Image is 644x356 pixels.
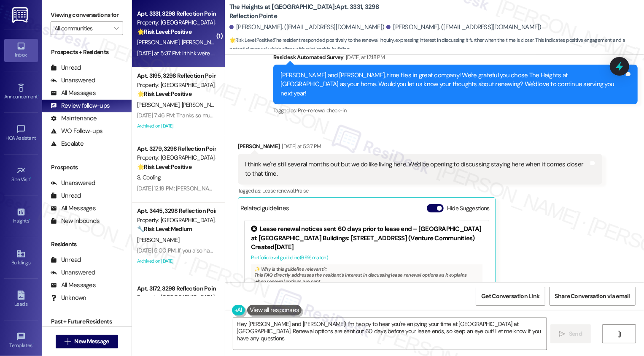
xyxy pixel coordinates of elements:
span: • [29,217,30,223]
input: All communities [54,22,110,35]
button: New Message [56,335,118,348]
span: Share Conversation via email [555,292,630,301]
div: I think we're still several months out but we do like living here. We'd be opening to discussing ... [245,160,589,178]
div: Prospects [42,163,132,172]
a: Buildings [4,247,38,269]
div: Apt. 3172, 3298 Reflection Pointe [137,284,215,293]
a: Templates • [4,329,38,352]
div: [PERSON_NAME]. ([EMAIL_ADDRESS][DOMAIN_NAME]) [229,23,385,32]
div: ✨ Why is this guideline relevant?: [254,266,479,272]
div: [PERSON_NAME]. ([EMAIL_ADDRESS][DOMAIN_NAME]) [386,23,542,32]
div: [DATE] at 5:37 PM [280,142,321,151]
div: Apt. 3445, 3298 Reflection Pointe [137,207,215,215]
button: Send [550,324,591,343]
div: All Messages [51,204,96,213]
span: Pre-renewal check-in [298,107,346,114]
div: [PERSON_NAME] [238,142,602,154]
strong: 🌟 Risk Level: Positive [229,37,273,43]
i:  [65,338,71,345]
span: Lease renewal , [262,187,295,194]
label: Hide Suggestions [447,204,490,213]
div: Residesk Automated Survey [273,53,638,65]
span: • [38,92,39,98]
div: Property: [GEOGRAPHIC_DATA] at [GEOGRAPHIC_DATA] [137,216,215,225]
div: Past + Future Residents [42,317,132,326]
i:  [616,331,622,337]
strong: 🌟 Risk Level: Positive [137,28,191,35]
span: New Message [74,337,109,346]
i:  [114,25,119,32]
div: Archived on [DATE] [136,256,216,266]
div: Unread [51,255,81,264]
div: [DATE] at 12:18 PM [344,53,385,62]
div: Unanswered [51,179,95,188]
label: Viewing conversations for [51,8,123,22]
span: [PERSON_NAME] [181,38,224,46]
span: [PERSON_NAME] [137,38,182,46]
div: All Messages [51,281,96,290]
div: [PERSON_NAME] and [PERSON_NAME], time flies in great company! We're grateful you chose The Height... [280,71,624,98]
span: • [30,175,32,181]
div: Archived on [DATE] [136,121,216,131]
div: [DATE] at 5:37 PM: I think we're still several months out but we do like living here. We'd be ope... [137,49,519,57]
div: This FAQ directly addresses the resident's interest in discussing lease renewal options as it exp... [251,265,482,300]
div: Apt. 3331, 3298 Reflection Pointe [137,9,215,18]
div: [DATE] 7:46 PM: Thanks so much for confirming, [PERSON_NAME]! Please let us know if there's anyth... [137,111,452,119]
a: Insights • [4,205,38,228]
div: Unanswered [51,268,95,277]
div: Unknown [51,293,86,302]
div: Property: [GEOGRAPHIC_DATA] at [GEOGRAPHIC_DATA] [137,81,215,90]
span: Send [569,329,582,338]
strong: 🌟 Risk Level: Positive [137,90,191,98]
span: [PERSON_NAME] [137,236,179,244]
a: Site Visit • [4,163,38,186]
button: Get Conversation Link [476,287,545,306]
span: : The resident responded positively to the renewal inquiry, expressing interest in discussing it ... [229,36,644,54]
div: Escalate [51,139,84,148]
b: The Heights at [GEOGRAPHIC_DATA]: Apt. 3331, 3298 Reflection Pointe [229,3,398,21]
div: Tagged as: [238,185,602,197]
div: Review follow-ups [51,101,110,110]
div: New Inbounds [51,217,100,226]
span: • [32,341,34,347]
div: WO Follow-ups [51,127,102,136]
div: Apt. 3279, 3298 Reflection Pointe [137,144,215,153]
div: Created [DATE] [251,243,482,252]
strong: 🔧 Risk Level: Medium [137,225,192,233]
div: Maintenance [51,114,97,123]
button: Share Conversation via email [550,287,636,306]
div: Property: [GEOGRAPHIC_DATA] at [GEOGRAPHIC_DATA] [137,153,215,162]
span: S. Cooling [137,174,161,181]
textarea: Hey [PERSON_NAME] and [PERSON_NAME]! I'm happy to hear you're enjoying your time at [GEOGRAPHIC_D... [233,318,547,350]
div: Tagged as: [273,104,638,117]
div: Property: [GEOGRAPHIC_DATA] at [GEOGRAPHIC_DATA] [137,18,215,27]
i:  [559,331,566,337]
a: Inbox [4,39,38,62]
div: Portfolio level guideline ( 69 % match) [251,254,482,263]
div: Property: [GEOGRAPHIC_DATA] at [GEOGRAPHIC_DATA] [137,293,215,302]
div: All Messages [51,89,96,98]
span: Praise [295,187,309,194]
img: ResiDesk Logo [12,7,30,23]
span: [PERSON_NAME] [137,101,182,109]
span: Get Conversation Link [481,292,539,301]
strong: 🌟 Risk Level: Positive [137,163,191,171]
div: Residents [42,240,132,249]
div: Unanswered [51,76,95,85]
div: Lease renewal notices sent 60 days prior to lease end – [GEOGRAPHIC_DATA] at [GEOGRAPHIC_DATA] Bu... [251,225,482,243]
div: Prospects + Residents [42,48,132,57]
a: Leads [4,288,38,311]
div: Related guidelines [240,204,289,216]
a: HOA Assistant [4,122,38,145]
div: Unread [51,191,81,200]
div: Unread [51,63,81,72]
span: [PERSON_NAME] [181,101,224,109]
div: Apt. 3195, 3298 Reflection Pointe [137,71,215,80]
